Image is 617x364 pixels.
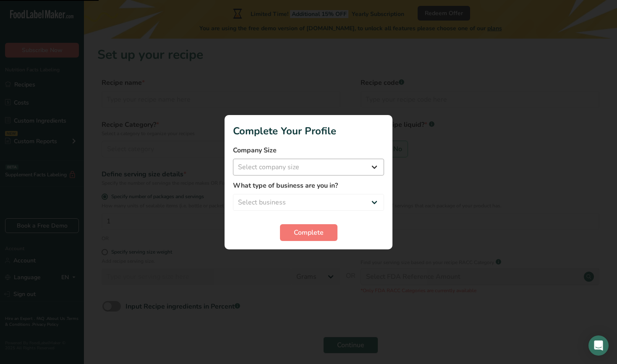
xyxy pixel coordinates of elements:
[294,228,324,238] span: Complete
[233,123,384,139] h1: Complete Your Profile
[280,224,337,241] button: Complete
[588,335,609,356] div: Open Intercom Messenger
[233,181,384,191] label: What type of business are you in?
[233,145,384,155] label: Company Size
